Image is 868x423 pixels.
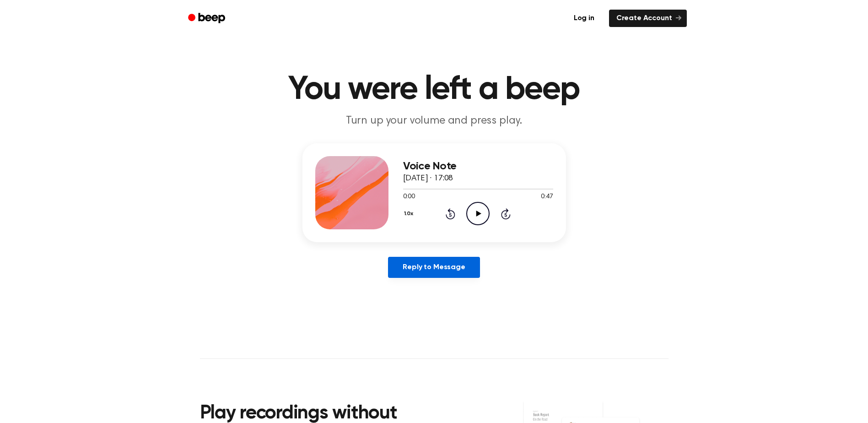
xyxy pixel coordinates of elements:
span: [DATE] · 17:08 [403,174,453,183]
h1: You were left a beep [200,73,669,106]
p: Turn up your volume and press play. [259,114,610,129]
button: 1.0x [403,206,417,222]
a: Beep [182,10,233,27]
span: 0:00 [403,192,415,202]
a: Create Account [609,10,687,27]
a: Log in [565,8,604,29]
h3: Voice Note [403,160,553,173]
span: 0:47 [541,192,553,202]
a: Reply to Message [388,257,480,278]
